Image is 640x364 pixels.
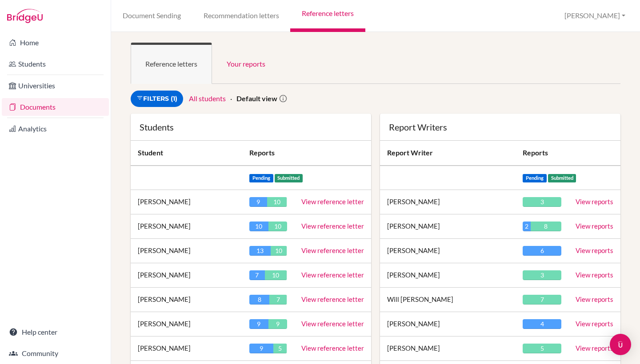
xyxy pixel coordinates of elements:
td: [PERSON_NAME] [131,214,242,239]
td: [PERSON_NAME] [131,288,242,312]
a: View reports [576,295,613,303]
a: Analytics [2,120,109,138]
div: 9 [268,319,288,329]
a: View reports [576,198,613,206]
div: 9 [249,197,267,207]
td: [PERSON_NAME] [131,239,242,263]
div: 9 [249,319,268,329]
img: Bridge-U [7,9,43,23]
a: Universities [2,77,109,95]
div: 8 [249,295,269,305]
span: Submitted [275,174,303,182]
span: Pending [523,174,547,182]
th: Student [131,141,242,166]
a: View reference letter [301,198,364,206]
div: 10 [267,197,287,207]
td: [PERSON_NAME] [380,190,516,214]
div: Open Intercom Messenger [610,334,631,355]
span: Pending [249,174,273,182]
td: [PERSON_NAME] [380,239,516,263]
a: View reports [576,344,613,352]
td: [PERSON_NAME] [380,312,516,336]
td: [PERSON_NAME] [380,336,516,361]
a: Students [2,55,109,73]
div: 7 [249,270,265,280]
a: View reports [576,246,613,254]
td: [PERSON_NAME] [131,263,242,288]
a: Documents [2,98,109,116]
a: Your reports [212,43,280,84]
button: [PERSON_NAME] [560,8,629,24]
a: View reference letter [301,295,364,303]
a: View reference letter [301,320,364,328]
div: Students [140,123,362,131]
td: [PERSON_NAME] [131,336,242,361]
th: Reports [516,141,568,166]
a: View reports [576,222,613,230]
div: Report Writers [389,123,612,131]
td: [PERSON_NAME] [380,263,516,288]
a: View reports [576,320,613,328]
div: 10 [271,246,287,256]
td: [PERSON_NAME] [380,214,516,239]
a: View reports [576,271,613,279]
th: Reports [242,141,371,166]
a: All students [189,94,226,103]
div: 3 [523,197,561,207]
a: View reference letter [301,246,364,254]
th: Report Writer [380,141,516,166]
a: View reference letter [301,222,364,230]
div: 4 [523,319,561,329]
div: 2 [523,222,530,231]
div: 3 [523,270,561,280]
td: [PERSON_NAME] [131,312,242,336]
div: 9 [249,344,273,353]
div: 6 [523,246,561,256]
div: 5 [273,344,287,353]
div: 8 [531,222,561,231]
strong: Default view [236,94,277,103]
td: [PERSON_NAME] [131,190,242,214]
a: Home [2,34,109,51]
div: 10 [268,222,288,231]
div: 5 [523,344,561,353]
div: 10 [265,270,287,280]
div: 13 [249,246,271,256]
a: Reference letters [131,43,212,84]
div: 7 [523,295,561,305]
span: Submitted [548,174,576,182]
a: View reference letter [301,344,364,352]
a: View reference letter [301,271,364,279]
a: Help center [2,323,109,341]
td: Will [PERSON_NAME] [380,288,516,312]
a: Community [2,344,109,362]
div: 10 [249,222,268,231]
div: 7 [269,295,287,305]
a: Filters (1) [131,91,183,107]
